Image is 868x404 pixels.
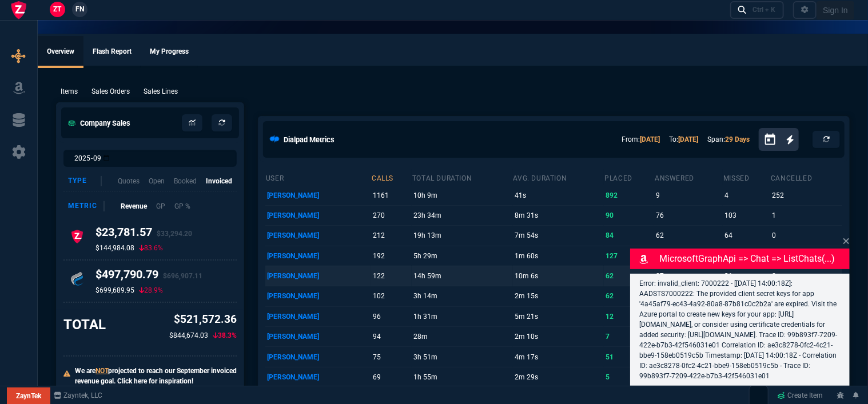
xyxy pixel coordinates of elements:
p: 62 [606,288,652,304]
p: 23h 34m [413,207,511,223]
p: [PERSON_NAME] [267,227,369,243]
p: 1h 31m [413,309,511,325]
h5: Company Sales [68,118,130,129]
p: 41s [515,187,602,203]
p: 2m 15s [515,288,602,304]
div: Type [68,176,102,186]
p: Open [149,176,165,186]
p: [PERSON_NAME] [267,207,369,223]
p: [PERSON_NAME] [267,268,369,284]
p: $699,689.95 [95,286,134,295]
div: Metric [68,201,105,211]
p: 75 [373,349,410,365]
p: GP [156,201,165,211]
p: 102 [373,288,410,304]
button: Open calendar [763,131,786,148]
p: Invoiced [206,176,232,186]
th: avg. duration [513,169,604,185]
th: missed [723,169,770,185]
a: My Progress [141,36,198,68]
p: Booked [174,176,197,186]
div: Ctrl + K [753,5,776,14]
p: Sales Orders [91,86,130,97]
p: [PERSON_NAME] [267,349,369,365]
p: 69 [373,369,410,385]
span: FN [75,4,84,14]
a: Create Item [773,387,828,404]
p: 4m 17s [515,349,602,365]
p: [PERSON_NAME] [267,329,369,345]
p: 96 [373,309,410,325]
span: $33,294.20 [157,230,192,238]
p: [PERSON_NAME] [267,248,369,264]
p: 76 [656,207,721,223]
p: From: [622,134,660,145]
p: 10m 6s [515,268,602,284]
p: 64 [724,227,769,243]
p: 2m 29s [515,369,602,385]
p: [PERSON_NAME] [267,187,369,203]
h5: Dialpad Metrics [284,134,335,145]
p: Quotes [118,176,140,186]
th: placed [604,169,654,185]
p: 62 [606,268,652,284]
p: 84 [606,227,652,243]
p: 8m 31s [515,207,602,223]
p: 7m 54s [515,227,602,243]
p: We are projected to reach our September invoiced revenue goal. Click here for inspiration! [75,366,237,386]
th: user [265,169,371,185]
p: GP % [174,201,190,211]
a: 29 Days [725,135,750,143]
a: [DATE] [678,135,698,143]
p: 212 [373,227,410,243]
th: answered [654,169,723,185]
p: 7 [606,329,652,345]
p: 1m 60s [515,248,602,264]
p: 122 [373,268,410,284]
p: To: [669,134,698,145]
p: Span: [707,134,750,145]
p: 2m 10s [515,329,602,345]
p: [PERSON_NAME] [267,288,369,304]
p: [PERSON_NAME] [267,369,369,385]
p: 3h 51m [413,349,511,365]
p: 127 [606,248,652,264]
p: $144,984.08 [95,243,134,253]
p: 1h 55m [413,369,511,385]
p: 19h 13m [413,227,511,243]
p: 51 [606,349,652,365]
h4: $497,790.79 [95,267,202,286]
p: 4 [724,187,769,203]
p: [PERSON_NAME] [267,309,369,325]
p: 3h 14m [413,288,511,304]
p: 5 [606,369,652,385]
span: $696,907.11 [163,272,202,280]
h3: TOTAL [63,316,106,333]
p: 14h 59m [413,268,511,284]
th: total duration [412,169,513,185]
p: Revenue [121,201,147,211]
th: calls [371,169,412,185]
p: 9 [656,187,721,203]
a: [DATE] [640,135,660,143]
th: cancelled [770,169,842,185]
p: Sales Lines [144,86,178,97]
a: Flash Report [83,36,141,68]
p: 1 [772,207,840,223]
p: 28m [413,329,511,345]
p: 28.9% [139,286,163,295]
p: 270 [373,207,410,223]
p: 94 [373,329,410,345]
p: 38.3% [213,330,237,341]
span: ZT [54,4,62,14]
p: 252 [772,187,840,203]
p: 12 [606,309,652,325]
span: NOT [95,367,108,375]
p: $844,674.03 [169,330,208,341]
p: 83.6% [139,243,163,253]
p: $521,572.36 [169,311,237,328]
p: 5m 21s [515,309,602,325]
h4: $23,781.57 [95,225,192,243]
p: Items [61,86,78,97]
a: Overview [38,36,83,68]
